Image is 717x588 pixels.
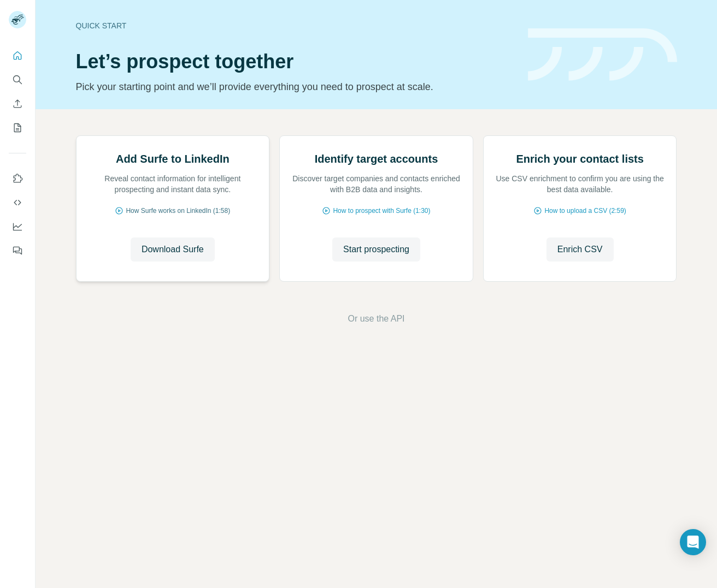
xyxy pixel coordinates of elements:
button: Enrich CSV [9,94,26,114]
p: Pick your starting point and we’ll provide everything you need to prospect at scale. [76,79,515,94]
h2: Enrich your contact lists [516,151,643,167]
button: Quick start [9,46,26,66]
span: Download Surfe [142,243,204,256]
button: Enrich CSV [546,237,614,262]
button: My lists [9,118,26,138]
button: Feedback [9,241,26,260]
div: Quick start [76,20,515,31]
span: How to prospect with Surfe (1:30) [333,206,430,216]
span: Start prospecting [343,243,409,256]
h2: Identify target accounts [315,151,438,167]
button: Use Surfe on LinkedIn [9,169,26,188]
p: Use CSV enrichment to confirm you are using the best data available. [495,173,666,195]
span: How Surfe works on LinkedIn (1:58) [126,206,230,216]
button: Start prospecting [332,237,420,262]
span: How to upload a CSV (2:59) [544,206,626,216]
h2: Add Surfe to LinkedIn [116,151,230,167]
div: Open Intercom Messenger [680,529,706,555]
p: Discover target companies and contacts enriched with B2B data and insights. [291,173,462,195]
p: Reveal contact information for intelligent prospecting and instant data sync. [87,173,258,195]
button: Or use the API [348,312,404,325]
img: banner [528,28,677,81]
button: Dashboard [9,217,26,236]
h1: Let’s prospect together [76,51,515,73]
button: Use Surfe API [9,193,26,212]
button: Search [9,70,26,90]
span: Enrich CSV [557,243,603,256]
button: Download Surfe [131,237,215,262]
